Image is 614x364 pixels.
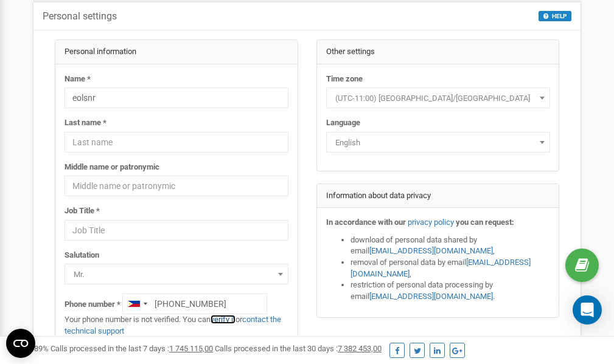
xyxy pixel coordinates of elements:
[317,184,559,208] div: Information about data privacy
[169,344,213,353] u: 1 745 115,00
[65,162,159,173] label: Middle name or patronymic
[122,294,267,314] input: +1-800-555-55-55
[573,295,602,325] div: Open Intercom Messenger
[326,132,550,153] span: English
[6,329,35,358] button: Open CMP widget
[43,11,117,22] h5: Personal settings
[351,235,550,257] li: download of personal data shared by email ,
[65,264,288,284] span: Mr.
[65,205,100,217] label: Job Title *
[65,176,288,196] input: Middle name or patronymic
[326,218,406,227] strong: In accordance with our
[211,315,235,324] a: verify it
[65,88,288,108] input: Name
[326,117,360,129] label: Language
[539,11,571,21] button: HELP
[330,90,546,107] span: (UTC-11:00) Pacific/Midway
[65,315,281,335] a: contact the technical support
[69,266,284,283] span: Mr.
[65,250,99,261] label: Salutation
[369,246,493,255] a: [EMAIL_ADDRESS][DOMAIN_NAME]
[408,218,454,227] a: privacy policy
[351,258,531,278] a: [EMAIL_ADDRESS][DOMAIN_NAME]
[65,132,288,153] input: Last name
[65,117,106,129] label: Last name *
[326,74,363,85] label: Time zone
[215,344,382,353] span: Calls processed in the last 30 days :
[65,220,288,241] input: Job Title
[330,134,546,151] span: English
[351,257,550,280] li: removal of personal data by email ,
[51,344,213,353] span: Calls processed in the last 7 days :
[55,40,298,64] div: Personal information
[123,294,151,314] div: Telephone country code
[351,280,550,302] li: restriction of personal data processing by email .
[65,74,91,85] label: Name *
[338,344,382,353] u: 7 382 453,00
[65,314,288,337] p: Your phone number is not verified. You can or
[456,218,514,227] strong: you can request:
[65,299,120,311] label: Phone number *
[317,40,559,64] div: Other settings
[326,88,550,108] span: (UTC-11:00) Pacific/Midway
[369,292,493,301] a: [EMAIL_ADDRESS][DOMAIN_NAME]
